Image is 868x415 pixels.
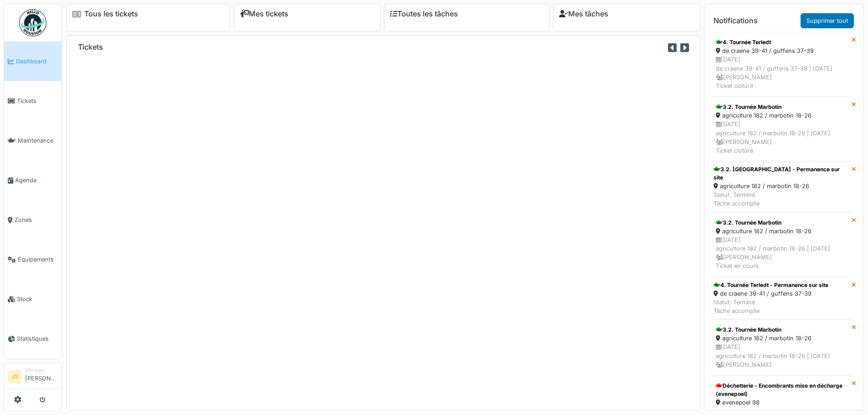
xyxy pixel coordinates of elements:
div: 3.2. Tournée Marbotin [716,326,846,334]
div: 4. Tournée Terledt - Permanence sur site [714,281,828,289]
img: Badge_color-CXgf-gQk.svg [19,9,46,36]
div: 3.2. [GEOGRAPHIC_DATA] - Permanence sur site [714,165,848,182]
div: 3.2. Tournée Marbotin [716,103,846,111]
div: agriculture 182 / marbotin 18-26 [716,334,846,343]
a: Mes tickets [240,10,288,18]
a: Stock [4,279,62,319]
div: agriculture 182 / marbotin 18-26 [714,182,848,190]
div: Déchetterie - Encombrants mise en décharge (evenepoel) [716,382,846,398]
a: 4. Tournée Terledt de craene 39-41 / guffens 37-39 [DATE]de craene 39-41 / guffens 37-39 | [DATE]... [710,32,852,97]
a: JS Manager[PERSON_NAME] [8,367,58,389]
div: agriculture 182 / marbotin 18-26 [716,111,846,120]
a: 3.2. [GEOGRAPHIC_DATA] - Permanence sur site agriculture 182 / marbotin 18-26 Statut: TerminéTâch... [710,161,852,212]
a: Dashboard [4,41,62,81]
a: Supprimer tout [801,13,854,28]
h6: Tickets [78,43,103,51]
a: Tous les tickets [84,10,138,18]
a: Zones [4,200,62,240]
a: Mes tâches [559,10,608,18]
a: Équipements [4,240,62,279]
a: 3.2. Tournée Marbotin agriculture 182 / marbotin 18-26 [DATE]agriculture 182 / marbotin 18-26 | [... [710,97,852,161]
div: [DATE] agriculture 182 / marbotin 18-26 | [DATE] [PERSON_NAME] [716,343,846,369]
div: Manager [25,367,58,374]
li: [PERSON_NAME] [25,367,58,386]
div: 3.2. Tournée Marbotin [716,219,846,227]
div: 4. Tournée Terledt [716,38,846,46]
span: Tickets [17,97,58,105]
div: de craene 39-41 / guffens 37-39 [714,289,828,298]
a: Maintenance [4,121,62,160]
div: [DATE] agriculture 182 / marbotin 18-26 | [DATE] [PERSON_NAME] Ticket en cours [716,236,846,271]
a: 3.2. Tournée Marbotin agriculture 182 / marbotin 18-26 [DATE]agriculture 182 / marbotin 18-26 | [... [710,212,852,277]
div: Statut: Terminé Tâche accomplie [714,190,848,208]
span: Stock [17,295,58,303]
a: Agenda [4,160,62,200]
li: JS [8,370,21,384]
span: Maintenance [18,136,58,145]
span: Statistiques [17,334,58,343]
div: de craene 39-41 / guffens 37-39 [716,46,846,55]
span: Agenda [15,176,58,184]
span: Équipements [18,255,58,264]
div: [DATE] de craene 39-41 / guffens 37-39 | [DATE] [PERSON_NAME] Ticket clotûré [716,55,846,90]
a: Tickets [4,81,62,121]
a: 4. Tournée Terledt - Permanence sur site de craene 39-41 / guffens 37-39 Statut: TerminéTâche acc... [710,277,852,320]
span: Zones [15,215,58,224]
h6: Notifications [714,16,758,25]
span: Dashboard [16,57,58,66]
a: Toutes les tâches [390,10,458,18]
div: evenepoel 98 [716,398,846,407]
div: Statut: Terminé Tâche accomplie [714,298,828,315]
a: 3.2. Tournée Marbotin agriculture 182 / marbotin 18-26 [DATE]agriculture 182 / marbotin 18-26 | [... [710,319,852,375]
div: [DATE] agriculture 182 / marbotin 18-26 | [DATE] [PERSON_NAME] Ticket clotûré [716,120,846,155]
a: Statistiques [4,319,62,359]
div: agriculture 182 / marbotin 18-26 [716,227,846,236]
